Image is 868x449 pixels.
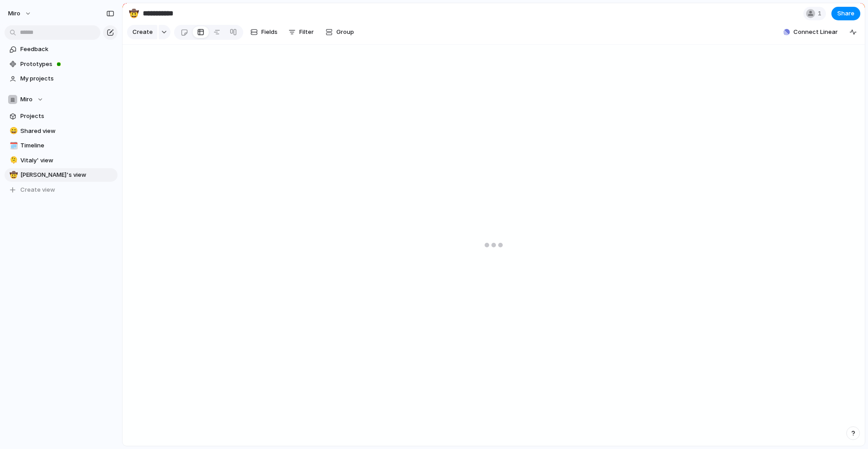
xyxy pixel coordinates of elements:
[285,25,317,39] button: Filter
[5,72,118,85] a: My projects
[831,7,860,20] button: Share
[4,6,36,21] button: miro
[780,25,841,39] button: Connect Linear
[20,141,114,150] span: Timeline
[5,183,118,197] button: Create view
[5,154,118,167] a: 🫠Vitaly' view
[5,139,118,152] a: 🗓️Timeline
[127,6,141,21] button: 🤠
[818,9,824,18] span: 1
[793,28,838,37] span: Connect Linear
[5,168,118,182] a: 🤠[PERSON_NAME]'s view
[20,95,33,104] span: Miro
[8,141,17,150] button: 🗓️
[132,28,153,37] span: Create
[20,156,114,165] span: Vitaly' view
[20,170,114,180] span: [PERSON_NAME]'s view
[127,25,157,39] button: Create
[20,112,114,121] span: Projects
[20,127,114,136] span: Shared view
[5,124,118,138] a: 😄Shared view
[5,93,118,106] button: Miro
[5,109,118,123] a: Projects
[247,25,281,39] button: Fields
[20,60,114,69] span: Prototypes
[9,170,16,180] div: 🤠
[8,9,20,18] span: miro
[9,155,16,165] div: 🫠
[321,25,359,39] button: Group
[8,170,17,180] button: 🤠
[299,28,314,37] span: Filter
[8,127,17,136] button: 😄
[129,7,139,19] div: 🤠
[20,185,55,194] span: Create view
[5,43,118,56] a: Feedback
[9,126,16,136] div: 😄
[20,45,114,54] span: Feedback
[5,57,118,71] a: Prototypes
[9,141,16,151] div: 🗓️
[261,28,278,37] span: Fields
[837,9,854,18] span: Share
[8,156,17,165] button: 🫠
[336,28,354,37] span: Group
[20,74,114,83] span: My projects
